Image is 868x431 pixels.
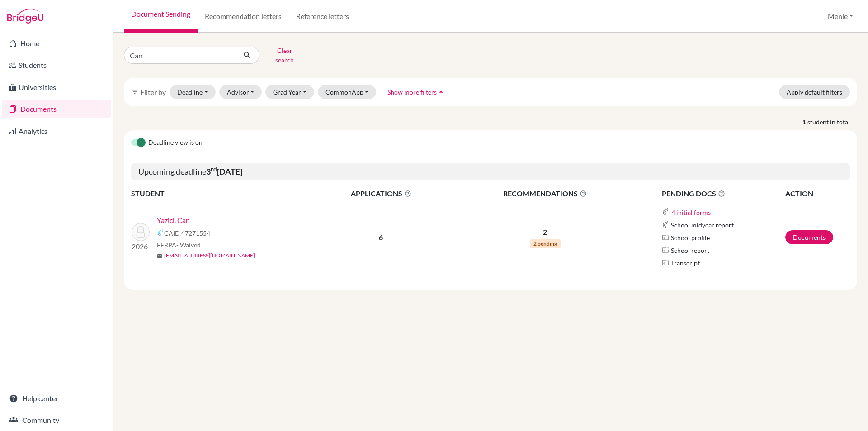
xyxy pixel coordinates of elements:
span: School midyear report [671,220,734,230]
strong: 1 [802,117,807,127]
a: Yazici, Can [157,215,190,226]
button: Grad Year [265,85,314,99]
img: Parchments logo [662,246,669,254]
b: 3 [DATE] [206,166,242,176]
th: STUDENT [131,188,312,199]
img: Parchments logo [662,234,669,241]
i: arrow_drop_up [437,87,446,96]
p: 2026 [132,241,150,252]
span: student in total [807,117,857,127]
input: Find student by name... [124,47,236,64]
button: Clear search [259,43,310,67]
button: Deadline [170,85,216,99]
span: Show more filters [387,88,437,96]
span: FERPA [157,240,201,250]
img: Bridge-U [7,9,43,24]
button: 4 initial forms [671,207,711,218]
th: ACTION [785,188,850,199]
span: mail [157,253,162,259]
span: 2 pending [530,239,561,248]
span: Filter by [140,88,166,96]
span: Deadline view is on [148,137,203,148]
a: Home [2,34,111,52]
button: CommonApp [318,85,377,99]
sup: rd [211,166,217,173]
button: Show more filtersarrow_drop_up [380,85,453,99]
span: School report [671,246,709,255]
a: Universities [2,78,111,96]
a: Analytics [2,122,111,140]
a: Documents [2,100,111,118]
span: PENDING DOCS [662,188,784,199]
span: Transcript [671,258,700,268]
b: 6 [379,233,383,242]
h5: Upcoming deadline [131,163,850,180]
p: 2 [451,227,640,237]
img: Parchments logo [662,259,669,266]
span: - Waived [176,241,201,249]
button: Apply default filters [779,85,850,99]
button: Advisor [219,85,262,99]
span: School profile [671,233,710,242]
a: Community [2,411,111,429]
a: Documents [785,230,833,244]
i: filter_list [131,88,138,95]
span: CAID 47271554 [164,228,210,238]
img: Common App logo [662,208,669,216]
img: Common App logo [662,221,669,228]
span: APPLICATIONS [312,188,450,199]
img: Common App logo [157,229,164,237]
a: Help center [2,389,111,407]
span: RECOMMENDATIONS [451,188,640,199]
a: Students [2,56,111,74]
img: Yazici, Can [132,223,150,241]
button: Menie [824,8,857,25]
a: [EMAIL_ADDRESS][DOMAIN_NAME] [164,251,255,260]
